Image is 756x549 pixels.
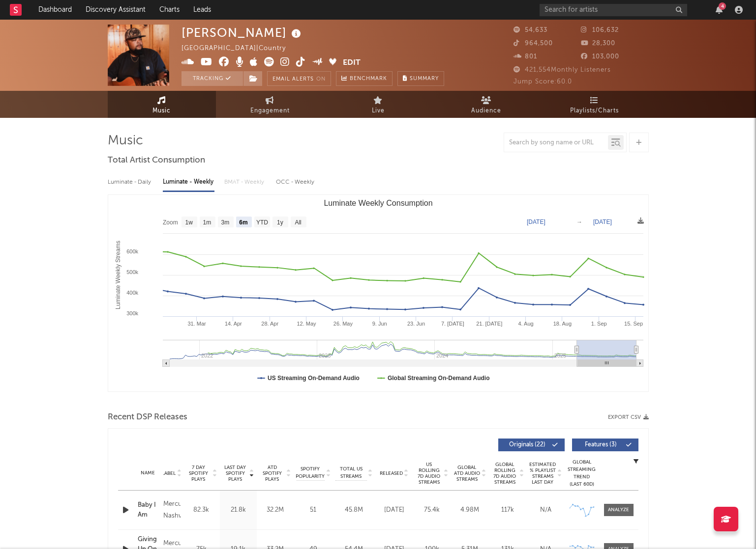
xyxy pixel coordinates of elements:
[716,6,723,14] button: 4
[163,219,178,226] text: Zoom
[268,375,360,382] text: US Streaming On-Demand Audio
[387,375,489,382] text: Global Streaming On-Demand Audio
[181,25,303,41] div: [PERSON_NAME]
[454,465,481,482] span: Global ATD Audio Streams
[514,27,547,33] span: 54,633
[221,219,229,226] text: 3m
[529,505,562,515] div: N/A
[514,67,611,73] span: 421,554 Monthly Listeners
[185,219,193,226] text: 1w
[407,321,425,327] text: 23. Jun
[491,462,518,485] span: Global Rolling 7D Audio Streams
[152,105,171,117] span: Music
[572,439,638,451] button: Features(3)
[416,462,443,485] span: US Rolling 7D Audio Streams
[276,174,315,191] div: OCC - Weekly
[216,91,324,118] a: Engagement
[541,91,649,118] a: Playlists/Charts
[239,219,247,226] text: 6m
[504,139,608,147] input: Search by song name or URL
[187,321,206,327] text: 31. Mar
[576,219,582,225] text: →
[518,321,533,327] text: 4. Aug
[185,465,212,482] span: 7 Day Spotify Plays
[324,91,432,118] a: Live
[138,500,158,520] a: Baby I Am
[222,505,254,515] div: 21.8k
[296,505,331,515] div: 51
[608,414,649,420] button: Export CSV
[514,40,553,47] span: 964,500
[527,219,545,225] text: [DATE]
[581,27,619,33] span: 106,632
[378,505,411,515] div: [DATE]
[471,105,501,117] span: Audience
[222,465,248,482] span: Last Day Spotify Plays
[259,505,291,515] div: 32.2M
[581,40,615,47] span: 28,300
[108,412,187,423] span: Recent DSP Releases
[295,219,301,226] text: All
[372,321,387,327] text: 9. Jun
[567,459,597,488] div: Global Streaming Trend (Last 60D)
[138,469,158,477] div: Name
[514,79,572,85] span: Jump Score: 60.0
[224,321,242,327] text: 14. Apr
[267,71,331,86] button: Email AlertsOn
[581,54,619,60] span: 103,000
[350,73,387,85] span: Benchmark
[335,466,367,480] span: Total US Streams
[372,105,385,117] span: Live
[108,91,216,118] a: Music
[297,321,316,327] text: 12. May
[498,439,565,451] button: Originals(22)
[540,4,687,16] input: Search for artists
[624,321,643,327] text: 15. Sep
[114,241,121,309] text: Luminate Weekly Streams
[578,442,624,448] span: Features ( 3 )
[277,219,283,226] text: 1y
[126,310,138,316] text: 300k
[505,442,550,448] span: Originals ( 22 )
[593,219,612,225] text: [DATE]
[296,466,325,480] span: Spotify Popularity
[529,462,556,485] span: Estimated % Playlist Streams Last Day
[476,321,502,327] text: 21. [DATE]
[185,505,217,515] div: 82.3k
[126,290,138,296] text: 400k
[108,195,648,391] svg: Luminate Weekly Consumption
[570,105,619,117] span: Playlists/Charts
[162,470,176,476] span: Label
[316,77,326,82] em: On
[324,199,432,207] text: Luminate Weekly Consumption
[333,321,353,327] text: 26. May
[259,465,285,482] span: ATD Spotify Plays
[256,219,268,226] text: YTD
[553,321,571,327] text: 18. Aug
[163,498,181,522] div: Mercury Nashville
[416,505,449,515] div: 75.4k
[491,505,524,515] div: 117k
[108,174,153,191] div: Luminate - Daily
[261,321,278,327] text: 28. Apr
[591,321,606,327] text: 1. Sep
[432,91,541,118] a: Audience
[410,76,439,82] span: Summary
[336,71,393,86] a: Benchmark
[203,219,211,226] text: 1m
[181,71,243,86] button: Tracking
[126,269,138,275] text: 500k
[343,57,361,69] button: Edit
[163,174,214,191] div: Luminate - Weekly
[380,470,403,476] span: Released
[441,321,464,327] text: 7. [DATE]
[126,248,138,254] text: 600k
[108,155,205,166] span: Total Artist Consumption
[514,54,537,60] span: 801
[719,2,726,10] div: 4
[397,71,444,86] button: Summary
[335,505,373,515] div: 45.8M
[181,43,297,55] div: [GEOGRAPHIC_DATA] | Country
[454,505,486,515] div: 4.98M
